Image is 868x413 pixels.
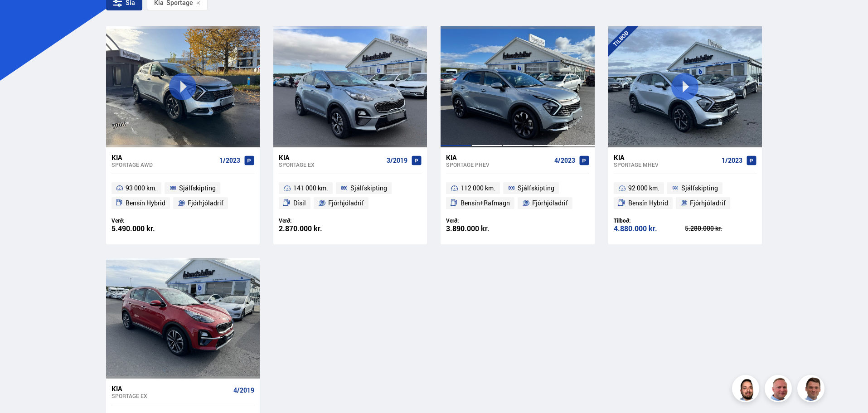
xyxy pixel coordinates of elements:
[681,183,718,194] span: Sjálfskipting
[446,153,550,161] div: Kia
[532,198,568,209] span: Fjórhjóladrif
[112,161,216,168] div: Sportage AWD
[628,198,668,209] span: Bensín Hybrid
[446,217,518,224] div: Verð:
[293,183,328,194] span: 141 000 km.
[608,147,762,244] a: Kia Sportage MHEV 1/2023 92 000 km. Sjálfskipting Bensín Hybrid Fjórhjóladrif Tilboð: 4.880.000 k...
[112,225,183,233] div: 5.490.000 kr.
[461,183,495,194] span: 112 000 km.
[7,4,34,31] button: Opna LiveChat spjallviðmót
[126,198,165,209] span: Bensín Hybrid
[614,217,685,224] div: Tilboð:
[614,161,718,168] div: Sportage MHEV
[188,198,223,209] span: Fjórhjóladrif
[554,157,575,164] span: 4/2023
[441,147,594,244] a: Kia Sportage PHEV 4/2023 112 000 km. Sjálfskipting Bensín+Rafmagn Fjórhjóladrif Verð: 3.890.000 kr.
[233,387,254,394] span: 4/2019
[799,376,826,403] img: FbJEzSuNWCJXmdc-.webp
[106,147,260,244] a: Kia Sportage AWD 1/2023 93 000 km. Sjálfskipting Bensín Hybrid Fjórhjóladrif Verð: 5.490.000 kr.
[279,161,383,168] div: Sportage EX
[293,198,306,209] span: Dísil
[685,225,756,232] div: 5.280.000 kr.
[690,198,726,209] span: Fjórhjóladrif
[112,217,183,224] div: Verð:
[387,157,407,164] span: 3/2019
[328,198,364,209] span: Fjórhjóladrif
[219,157,240,164] span: 1/2023
[766,376,793,403] img: siFngHWaQ9KaOqBr.png
[126,183,157,194] span: 93 000 km.
[112,384,230,393] div: Kia
[279,217,350,224] div: Verð:
[112,153,216,161] div: Kia
[279,225,350,233] div: 2.870.000 kr.
[446,225,518,233] div: 3.890.000 kr.
[446,161,550,168] div: Sportage PHEV
[279,153,383,161] div: Kia
[628,183,659,194] span: 92 000 km.
[733,376,761,403] img: nhp88E3Fdnt1Opn2.png
[614,153,718,161] div: Kia
[350,183,387,194] span: Sjálfskipting
[273,147,427,244] a: Kia Sportage EX 3/2019 141 000 km. Sjálfskipting Dísil Fjórhjóladrif Verð: 2.870.000 kr.
[461,198,510,209] span: Bensín+Rafmagn
[722,157,742,164] span: 1/2023
[518,183,554,194] span: Sjálfskipting
[179,183,216,194] span: Sjálfskipting
[614,225,685,233] div: 4.880.000 kr.
[112,393,230,399] div: Sportage EX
